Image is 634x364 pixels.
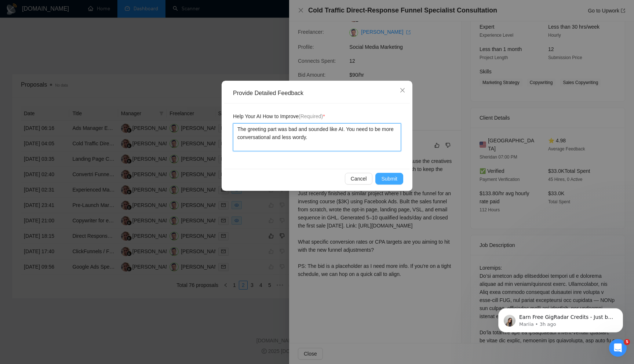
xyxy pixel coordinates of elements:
[624,339,630,345] span: 5
[299,113,323,119] span: (Required)
[351,175,367,183] span: Cancel
[233,89,406,97] div: Provide Detailed Feedback
[233,112,325,120] span: Help Your AI How to Improve
[381,175,397,183] span: Submit
[345,173,373,185] button: Cancel
[233,123,401,151] textarea: The greeting part was bad and sounded like AI. You need to be more conversational and less wordy.
[375,173,403,185] button: Submit
[487,293,634,344] iframe: Intercom notifications message
[609,339,627,357] iframe: Intercom live chat
[393,81,412,101] button: Close
[400,87,405,93] span: close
